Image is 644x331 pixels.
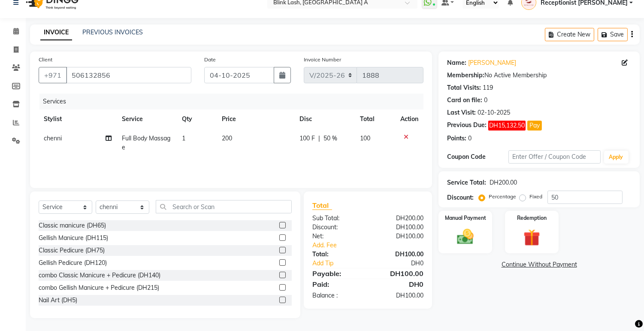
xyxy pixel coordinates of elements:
div: Discount: [306,223,368,232]
div: Total Visits: [447,83,481,92]
div: DH100.00 [368,232,430,241]
div: DH200.00 [490,178,517,187]
a: INVOICE [40,25,72,40]
div: Card on file: [447,96,482,105]
div: No Active Membership [447,71,631,80]
span: 1 [182,134,185,142]
div: Coupon Code [447,152,508,161]
div: DH100.00 [368,223,430,232]
div: Classic Pedicure (DH75) [39,246,105,255]
span: chenni [44,134,62,142]
label: Fixed [529,193,542,200]
div: Name: [447,58,466,67]
div: Net: [306,232,368,241]
label: Percentage [489,193,516,200]
div: DH100.00 [368,268,430,279]
div: 119 [483,83,493,92]
div: Discount: [447,193,474,202]
div: Last Visit: [447,108,476,117]
div: combo Gellish Manicure + Pedicure (DH215) [39,283,159,292]
span: Full Body Massage [122,134,170,151]
label: Client [39,56,52,64]
div: Balance : [306,291,368,300]
span: | [318,134,320,143]
button: Save [598,28,628,41]
div: Payable: [306,268,368,279]
div: DH0 [378,259,430,268]
input: Search or Scan [156,200,292,213]
input: Search by Name/Mobile/Email/Code [66,67,191,83]
div: 02-10-2025 [478,108,510,117]
input: Enter Offer / Coupon Code [508,150,600,164]
div: Points: [447,134,466,143]
th: Stylist [39,109,117,129]
span: Total [312,201,332,210]
div: DH100.00 [368,250,430,259]
div: Gellish Pedicure (DH120) [39,258,107,267]
a: PREVIOUS INVOICES [82,28,143,36]
img: _gift.svg [518,227,545,248]
th: Price [217,109,294,129]
div: combo Classic Manicure + Pedicure (DH140) [39,271,160,280]
div: 0 [468,134,472,143]
div: Previous Due: [447,121,487,131]
div: 0 [484,96,487,105]
span: 100 [360,134,370,142]
label: Date [204,56,216,64]
div: Classic manicure (DH65) [39,221,106,230]
a: Add Tip [306,259,378,268]
a: [PERSON_NAME] [468,58,516,67]
span: 200 [222,134,232,142]
button: Create New [545,28,594,41]
div: Service Total: [447,178,486,187]
button: Pay [527,121,542,131]
th: Service [117,109,177,129]
span: 50 % [324,134,337,143]
div: Sub Total: [306,214,368,223]
div: DH0 [368,279,430,289]
a: Add. Fee [306,241,430,250]
th: Total [355,109,395,129]
th: Qty [177,109,217,129]
button: +971 [39,67,67,83]
a: Continue Without Payment [440,260,638,269]
th: Action [395,109,423,129]
div: DH200.00 [368,214,430,223]
label: Redemption [517,214,547,222]
label: Manual Payment [445,214,486,222]
img: _cash.svg [452,227,479,246]
button: Apply [604,151,629,164]
div: Membership: [447,71,484,80]
div: Nail Art (DH5) [39,296,77,305]
label: Invoice Number [304,56,341,64]
div: Paid: [306,279,368,289]
span: DH15,132.50 [488,121,526,131]
div: Services [39,94,430,109]
div: DH100.00 [368,291,430,300]
span: 100 F [299,134,315,143]
div: Gellish Manicure (DH115) [39,234,108,243]
div: Total: [306,250,368,259]
th: Disc [294,109,355,129]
